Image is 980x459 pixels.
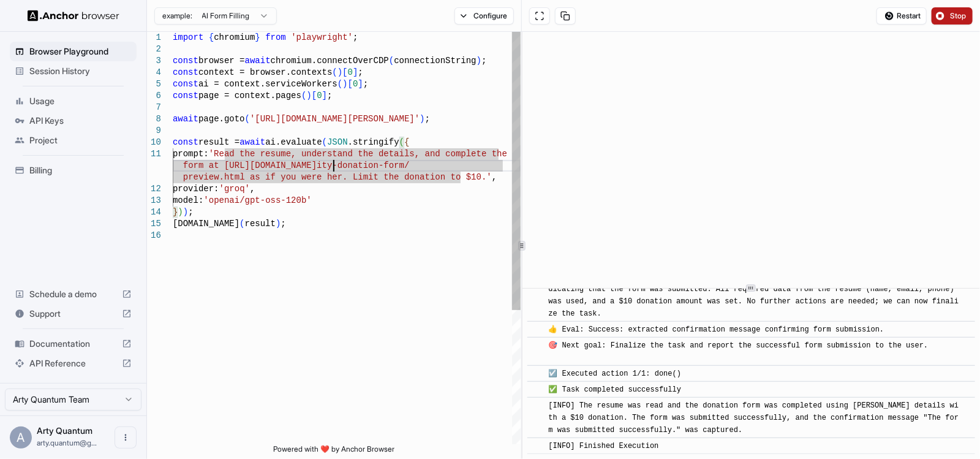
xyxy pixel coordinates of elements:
span: API Reference [29,357,117,370]
span: 'Read the resume, understand the details, and comp [209,149,466,159]
span: .stringify [348,137,399,147]
span: ​ [533,384,540,396]
span: Schedule a demo [29,288,117,300]
span: ☑️ Executed action 1/1: done() [549,370,682,378]
span: form at [URL][DOMAIN_NAME] [183,161,317,170]
span: ai.evaluate [265,137,322,147]
span: } [173,207,178,217]
span: ( [245,114,250,124]
button: Restart [876,7,927,25]
span: Documentation [29,338,117,350]
span: ​ [533,400,540,412]
span: result [245,219,276,229]
span: } [255,32,260,42]
span: const [173,56,198,66]
span: lete the [466,149,507,159]
span: provider: [173,184,219,194]
span: const [173,67,198,77]
span: 0 [317,91,322,101]
span: 👍 Eval: Success: extracted confirmation message confirming form submission. [549,325,884,334]
button: Configure [454,7,514,25]
button: Stop [932,7,973,25]
span: ) [306,91,311,101]
span: ; [188,207,193,217]
span: from [265,32,286,42]
div: 8 [147,113,161,125]
span: ; [281,219,285,229]
span: context = browser.contexts [198,67,332,77]
span: ( [337,79,342,89]
span: connectionString [394,56,476,66]
div: 16 [147,230,161,241]
span: 0 [353,79,358,89]
div: 1 [147,32,161,44]
span: [INFO] The resume was read and the donation form was completed using [PERSON_NAME] details with a... [549,401,959,434]
span: { [209,32,214,42]
span: ( [239,219,244,229]
div: API Keys [10,111,137,131]
div: 10 [147,137,161,148]
span: ) [342,79,347,89]
span: API Keys [29,115,132,127]
span: Billing [29,164,132,176]
span: ) [337,67,342,77]
span: Session History [29,65,132,77]
span: ] [353,67,358,77]
div: 14 [147,207,161,218]
span: ; [358,67,363,77]
span: ​ [533,324,540,336]
span: ​ [533,340,540,352]
span: ( [389,56,394,66]
div: Usage [10,91,137,111]
div: 9 [147,125,161,137]
span: 💡 Thinking: The previous step successfully extracted the confirmation message from the thank-you ... [549,260,959,318]
span: { [404,137,409,147]
div: 7 [147,102,161,113]
span: preview.html as if you were her. Limit the donatio [183,172,440,182]
div: Session History [10,61,137,81]
span: ( [332,67,337,77]
span: JSON [327,137,348,147]
span: const [173,79,198,89]
span: [ [348,79,353,89]
div: Browser Playground [10,42,137,61]
span: browser = [198,56,245,66]
span: example: [162,11,192,21]
span: ] [358,79,363,89]
span: chromium [214,32,255,42]
span: 🎯 Next goal: Finalize the task and report the successful form submission to the user. [549,341,929,362]
span: ( [322,137,327,147]
div: 2 [147,44,161,55]
div: 4 [147,67,161,78]
span: model: [173,195,203,205]
span: '[URL][DOMAIN_NAME][PERSON_NAME]' [250,114,420,124]
span: Powered with ❤️ by Anchor Browser [273,444,394,459]
span: Usage [29,95,132,107]
span: prompt: [173,149,209,159]
span: ​ [533,440,540,452]
div: 6 [147,90,161,102]
div: 3 [147,55,161,67]
div: 5 [147,78,161,90]
span: ✅ Task completed successfully [549,385,682,394]
span: ity-donation-form/ [317,161,409,170]
span: Stop [950,11,967,21]
span: ; [481,56,486,66]
span: [ [312,91,317,101]
div: 11 [147,148,161,160]
span: [INFO] Finished Execution [549,442,659,450]
span: ​ [533,368,540,380]
span: ( [301,91,306,101]
span: ] [322,91,327,101]
div: Project [10,131,137,150]
span: await [173,114,198,124]
span: , [250,184,255,194]
span: , [492,172,497,182]
span: Arty Quantum [37,425,92,436]
div: API Reference [10,354,137,373]
span: page = context.pages [198,91,301,101]
span: ) [276,219,281,229]
span: await [239,137,265,147]
span: import [173,32,203,42]
span: ; [327,91,332,101]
